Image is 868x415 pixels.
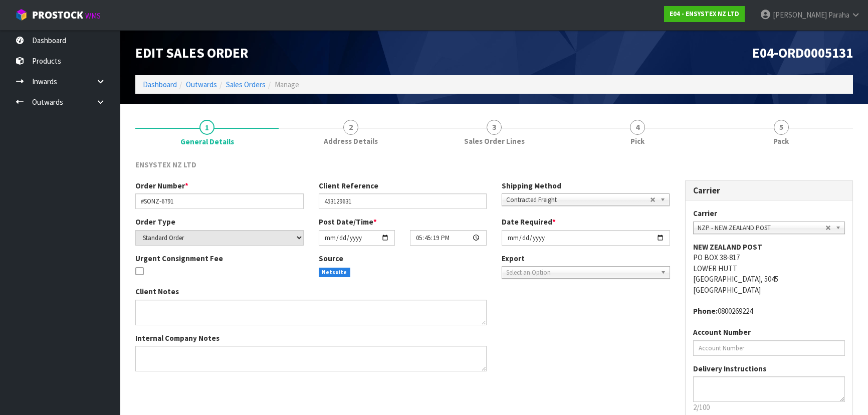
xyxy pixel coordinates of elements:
[487,120,502,135] span: 3
[135,286,179,297] label: Client Notes
[135,44,248,61] span: Edit Sales Order
[630,120,645,135] span: 4
[752,44,853,61] span: E04-ORD0005131
[324,136,378,146] span: Address Details
[135,333,220,343] label: Internal Company Notes
[773,10,827,20] span: [PERSON_NAME]
[502,217,556,227] label: Date Required
[319,193,487,209] input: Client Reference
[693,242,762,252] strong: NEW ZEALAND POST
[143,80,177,89] a: Dashboard
[32,9,83,22] span: ProStock
[502,253,525,264] label: Export
[506,267,657,279] span: Select an Option
[693,186,845,195] h3: Carrier
[319,253,343,264] label: Source
[15,9,28,21] img: cube-alt.png
[464,136,525,146] span: Sales Order Lines
[693,402,845,412] p: 2/100
[506,194,650,206] span: Contracted Freight
[773,136,789,146] span: Pack
[186,80,217,89] a: Outwards
[693,363,766,374] label: Delivery Instructions
[319,268,351,278] span: Netsuite
[319,180,378,191] label: Client Reference
[693,340,845,356] input: Account Number
[135,160,196,169] span: ENSYSTEX NZ LTD
[199,120,214,135] span: 1
[774,120,789,135] span: 5
[828,10,849,20] span: Paraha
[135,217,175,227] label: Order Type
[630,136,644,146] span: Pick
[693,242,845,295] address: PO BOX 38-817 LOWER HUTT [GEOGRAPHIC_DATA], 5045 [GEOGRAPHIC_DATA]
[135,180,188,191] label: Order Number
[343,120,358,135] span: 2
[502,180,561,191] label: Shipping Method
[180,136,234,147] span: General Details
[275,80,299,89] span: Manage
[85,11,101,21] small: WMS
[693,327,751,337] label: Account Number
[135,253,223,264] label: Urgent Consignment Fee
[693,306,845,316] address: 0800269224
[664,6,745,22] a: E04 - ENSYSTEX NZ LTD
[319,217,377,227] label: Post Date/Time
[693,208,717,219] label: Carrier
[693,306,718,316] strong: phone
[135,193,304,209] input: Order Number
[670,10,739,18] strong: E04 - ENSYSTEX NZ LTD
[698,222,826,234] span: NZP - NEW ZEALAND POST
[226,80,266,89] a: Sales Orders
